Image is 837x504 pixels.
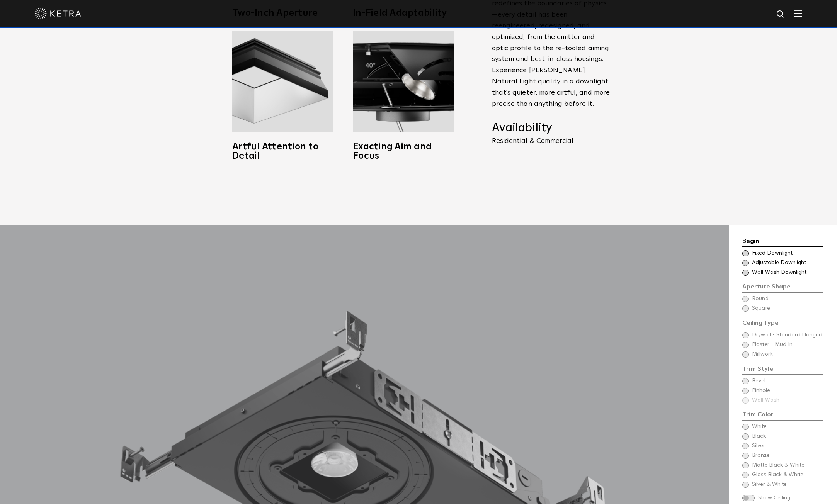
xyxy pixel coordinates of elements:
[492,137,612,144] p: Residential & Commercial
[742,236,823,247] div: Begin
[752,269,823,277] span: Wall Wash Downlight
[752,249,823,257] span: Fixed Downlight
[492,121,612,136] h4: Availability
[35,8,81,19] img: ketra-logo-2019-white
[232,142,333,161] h3: Artful Attention to Detail
[758,494,823,502] span: Show Ceiling
[353,31,454,132] img: Adjustable downlighting with 40 degree tilt
[794,10,802,17] img: Hamburger%20Nav.svg
[752,259,823,267] span: Adjustable Downlight
[776,10,786,19] img: search icon
[353,142,454,161] h3: Exacting Aim and Focus
[232,31,333,132] img: Ketra full spectrum lighting fixtures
